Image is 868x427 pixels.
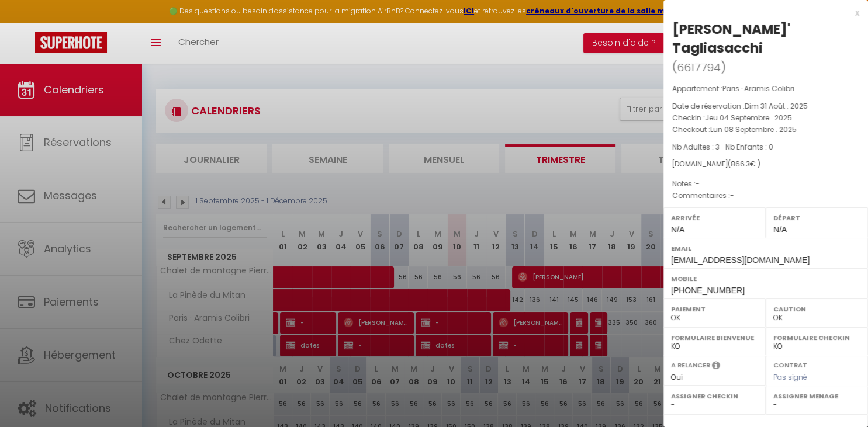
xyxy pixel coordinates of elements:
span: [PHONE_NUMBER] [671,286,745,295]
div: [DOMAIN_NAME] [672,159,859,170]
span: Paris · Aramis Colibri [722,84,794,93]
span: ( € ) [728,159,760,169]
label: A relancer [671,360,710,370]
label: Caution [773,303,860,315]
span: 6617794 [677,60,721,75]
span: 866.3 [731,159,750,169]
span: Nb Enfants : 0 [725,142,773,152]
p: Checkin : [672,112,859,124]
span: Nb Adultes : 3 - [672,142,773,152]
p: Appartement : [672,83,859,95]
p: Commentaires : [672,190,859,202]
p: Notes : [672,178,859,190]
span: Lun 08 Septembre . 2025 [710,124,797,134]
label: Contrat [773,360,807,368]
label: Arrivée [671,212,758,224]
div: ⁨[PERSON_NAME]'⁩ Tagliasacchi [672,20,859,57]
span: N/A [773,225,787,234]
label: Email [671,242,860,254]
span: Pas signé [773,372,807,382]
label: Assigner Menage [773,390,860,402]
span: [EMAIL_ADDRESS][DOMAIN_NAME] [671,255,810,265]
button: Ouvrir le widget de chat LiveChat [9,5,44,40]
span: N/A [671,225,684,234]
label: Assigner Checkin [671,390,758,402]
label: Mobile [671,273,860,284]
label: Paiement [671,303,758,315]
label: Départ [773,212,860,224]
span: - [696,179,700,189]
span: Jeu 04 Septembre . 2025 [705,113,792,123]
span: - [730,190,734,200]
span: ( ) [672,59,726,75]
span: Dim 31 Août . 2025 [745,101,808,111]
div: x [663,6,859,20]
p: Date de réservation : [672,100,859,112]
label: Formulaire Checkin [773,332,860,343]
p: Checkout : [672,124,859,136]
i: Sélectionner OUI si vous souhaiter envoyer les séquences de messages post-checkout [712,360,720,373]
label: Formulaire Bienvenue [671,332,758,343]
